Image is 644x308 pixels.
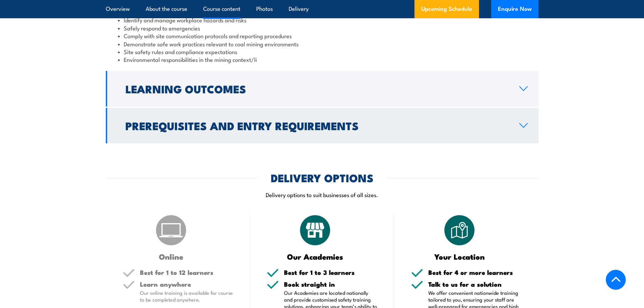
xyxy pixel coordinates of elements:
h5: Best for 4 or more learners [428,269,522,276]
li: Safely respond to emergencies [118,24,526,32]
h3: Our Academies [267,253,364,260]
a: Learning Outcomes [106,71,539,106]
h5: Best for 1 to 3 learners [284,269,377,276]
li: Comply with site communication protocols and reporting procedures [118,32,526,40]
h5: Book straight in [284,281,377,287]
h2: Learning Outcomes [125,84,508,93]
h5: Talk to us for a solution [428,281,522,287]
p: Delivery options to suit businesses of all sizes. [106,191,539,198]
h5: Learn anywhere [140,281,233,287]
h2: Prerequisites and Entry Requirements [125,121,508,130]
a: Prerequisites and Entry Requirements [106,108,539,143]
li: Identify and manage workplace hazards and risks [118,16,526,24]
li: Environmental responsibilities in the mining context/li [118,55,526,63]
h3: Your Location [411,253,508,260]
li: Demonstrate safe work practices relevant to coal mining environments [118,40,526,48]
h3: Online [123,253,220,260]
li: Site safety rules and compliance expectations [118,48,526,55]
p: Our online training is available for course to be completed anywhere. [140,289,233,303]
h2: DELIVERY OPTIONS [271,173,374,182]
h5: Best for 1 to 12 learners [140,269,233,276]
